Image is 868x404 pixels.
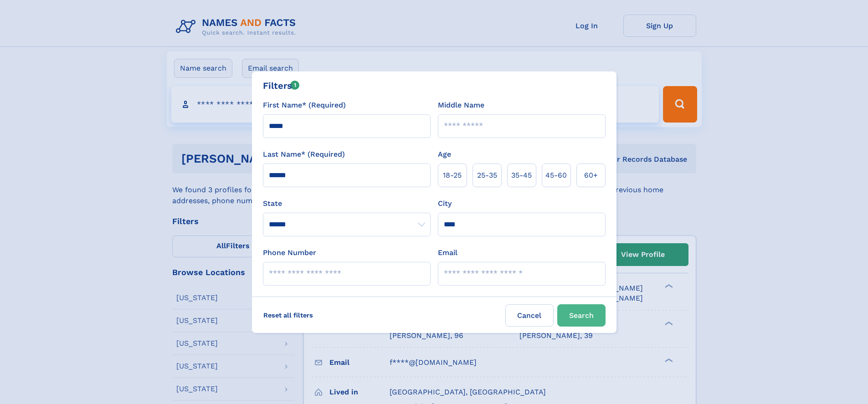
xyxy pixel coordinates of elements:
span: 25‑35 [477,170,497,181]
label: City [438,198,452,209]
div: Filters [263,79,300,92]
span: 18‑25 [443,170,462,181]
label: Reset all filters [257,304,319,326]
label: Age [438,149,451,160]
label: Middle Name [438,100,484,111]
span: 35‑45 [511,170,532,181]
label: Email [438,247,457,258]
button: Search [557,304,606,327]
label: Cancel [505,304,554,327]
label: Last Name* (Required) [263,149,345,160]
label: Phone Number [263,247,316,258]
label: State [263,198,431,209]
span: 60+ [584,170,598,181]
label: First Name* (Required) [263,100,346,111]
span: 45‑60 [545,170,567,181]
